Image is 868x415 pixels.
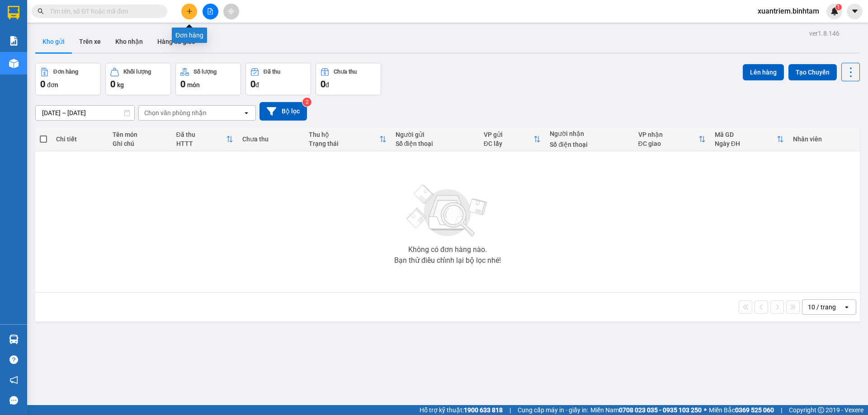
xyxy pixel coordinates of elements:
span: aim [228,8,234,14]
span: xuantriem.binhtam [750,5,826,17]
span: caret-down [851,7,859,15]
sup: 1 [835,4,842,10]
button: Tạo Chuyến [788,64,837,80]
img: icon-new-feature [830,7,839,15]
span: | [781,405,782,415]
span: đ [325,81,329,89]
button: Hàng đã giao [150,31,203,52]
div: Tên món [113,131,167,138]
div: Người gửi [396,131,475,138]
img: warehouse-icon [9,59,19,68]
th: Toggle SortBy [710,127,788,151]
span: 0 [321,79,325,89]
div: Đã thu [264,69,280,75]
span: Miền Nam [590,405,702,415]
div: Chi tiết [56,135,103,143]
div: Chọn văn phòng nhận [144,108,207,117]
span: search [38,8,44,14]
button: Đơn hàng0đơn [35,63,101,95]
span: | [509,405,511,415]
div: Số điện thoại [396,140,475,147]
div: Khối lượng [123,69,151,75]
span: copyright [818,407,824,413]
button: Khối lượng0kg [105,63,171,95]
svg: open [843,303,850,311]
div: Chưa thu [334,69,357,75]
button: Đã thu0đ [245,63,311,95]
span: 1 [837,4,840,10]
sup: 2 [302,98,311,107]
th: Toggle SortBy [634,127,710,151]
span: file-add [207,8,213,14]
span: 0 [40,79,45,89]
img: svg+xml;base64,PHN2ZyBjbGFzcz0ibGlzdC1wbHVnX19zdmciIHhtbG5zPSJodHRwOi8vd3d3LnczLm9yZy8yMDAwL3N2Zy... [402,179,493,242]
strong: 0708 023 035 - 0935 103 250 [619,406,702,414]
div: Người nhận [550,130,629,137]
div: Thu hộ [309,131,379,138]
span: notification [9,376,18,384]
div: Ghi chú [113,140,167,147]
div: Nhân viên [793,135,855,143]
div: ĐC lấy [484,140,534,147]
span: 0 [110,79,115,89]
div: ver 1.8.146 [809,28,840,38]
span: message [9,396,18,405]
div: Mã GD [715,131,777,138]
span: 0 [180,79,185,89]
button: caret-down [847,4,863,19]
img: warehouse-icon [9,335,19,344]
button: aim [223,4,239,19]
span: món [187,81,200,89]
div: 10 / trang [808,303,836,312]
th: Toggle SortBy [304,127,391,151]
div: HTTT [176,140,226,147]
div: Bạn thử điều chỉnh lại bộ lọc nhé! [394,257,501,264]
span: Cung cấp máy in - giấy in: [518,405,588,415]
input: Tìm tên, số ĐT hoặc mã đơn [50,6,156,16]
div: Đã thu [176,131,226,138]
div: Ngày ĐH [715,140,777,147]
div: Đơn hàng [53,69,78,75]
button: Kho gửi [35,31,72,52]
span: đơn [47,81,58,89]
button: file-add [203,4,218,19]
th: Toggle SortBy [479,127,546,151]
span: question-circle [9,355,18,364]
div: VP gửi [484,131,534,138]
strong: 0369 525 060 [735,406,774,414]
div: VP nhận [638,131,698,138]
svg: open [243,109,250,117]
button: Bộ lọc [259,102,307,121]
span: Hỗ trợ kỹ thuật: [420,405,503,415]
span: 0 [250,79,255,89]
div: Đơn hàng [172,28,207,43]
div: Chưa thu [242,135,300,143]
img: solution-icon [9,36,19,46]
div: Không có đơn hàng nào. [408,246,487,253]
button: Kho nhận [108,31,150,52]
span: plus [186,8,193,14]
div: ĐC giao [638,140,698,147]
span: ⚪️ [704,408,707,412]
div: Số lượng [193,69,217,75]
span: đ [255,81,259,89]
button: Trên xe [72,31,108,52]
button: plus [181,4,197,19]
span: Miền Bắc [709,405,774,415]
img: logo-vxr [8,6,19,19]
button: Lên hàng [743,64,784,80]
button: Số lượng0món [175,63,241,95]
div: Trạng thái [309,140,379,147]
th: Toggle SortBy [172,127,238,151]
div: Số điện thoại [550,141,629,148]
input: Select a date range. [36,106,134,120]
button: Chưa thu0đ [316,63,381,95]
strong: 1900 633 818 [464,406,503,414]
span: kg [117,81,124,89]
